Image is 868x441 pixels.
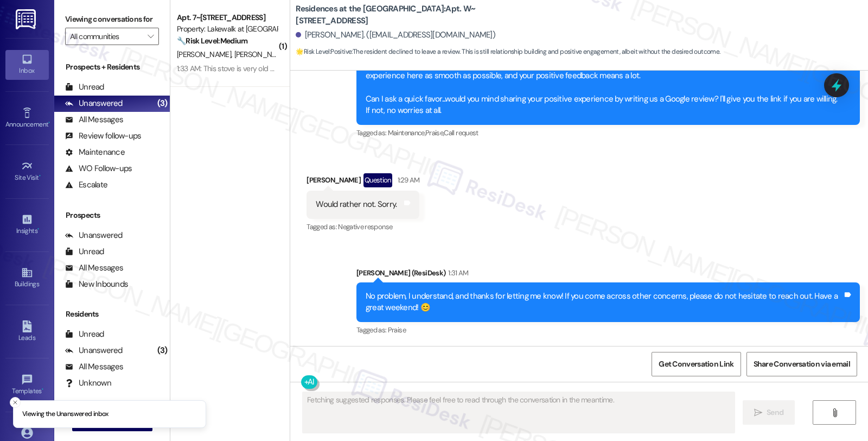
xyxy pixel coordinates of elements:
span: Praise [388,325,406,335]
img: ResiDesk Logo [16,9,38,29]
span: Maintenance , [388,128,425,137]
div: Maintenance [65,147,125,158]
button: Send [743,400,795,425]
a: Insights • [5,210,49,240]
a: Site Visit • [5,157,49,186]
div: 1:31 AM [445,267,468,279]
span: Get Conversation Link [659,358,733,370]
div: (3) [155,342,170,359]
div: Property: Lakewalk at [GEOGRAPHIC_DATA] [177,23,277,35]
span: Negative response [338,222,392,231]
div: Residents [54,308,170,320]
strong: 🔧 Risk Level: Medium [177,36,247,46]
div: 1:29 AM [395,174,419,186]
span: Praise , [425,128,444,137]
div: Unknown [65,377,111,389]
div: Prospects [54,210,170,221]
div: [PERSON_NAME] (ResiDesk) [356,267,860,282]
span: Share Conversation via email [754,358,850,370]
div: Tagged as: [356,322,860,338]
b: Residences at the [GEOGRAPHIC_DATA]: Apt. W~[STREET_ADDRESS] [296,3,513,27]
div: Tagged as: [356,125,860,141]
a: Inbox [5,50,49,79]
div: [PERSON_NAME]. ([EMAIL_ADDRESS][DOMAIN_NAME]) [296,29,495,41]
button: Share Conversation via email [746,352,857,376]
span: [PERSON_NAME] [234,49,289,59]
div: Unread [65,329,104,340]
div: Question [363,173,392,187]
div: All Messages [65,262,123,274]
span: • [39,172,41,180]
input: All communities [70,28,142,45]
div: WO Follow-ups [65,163,132,174]
span: Send [767,407,783,418]
div: Tagged as: [307,219,419,235]
i:  [754,408,762,417]
div: [PERSON_NAME] [307,173,419,191]
span: • [42,386,43,393]
a: Buildings [5,263,49,293]
div: Unanswered [65,98,123,109]
a: Templates • [5,370,49,400]
span: : The resident declined to leave a review. This is still relationship building and positive engag... [296,46,720,58]
div: Unanswered [65,230,123,241]
textarea: Fetching suggested responses. Please feel free to read through the conversation in the meantime. [303,392,735,433]
button: Close toast [10,397,21,408]
div: No problem, I understand, and thanks for letting me know! If you come across other concerns, plea... [366,291,843,314]
div: Escalate [65,179,107,191]
span: • [37,225,39,233]
button: Get Conversation Link [652,352,741,376]
p: Viewing the Unanswered inbox [22,409,108,419]
div: Prospects + Residents [54,61,170,73]
strong: 🌟 Risk Level: Positive [296,47,352,56]
div: Unread [65,81,104,93]
div: Review follow-ups [65,130,141,142]
div: Unanswered [65,345,123,356]
span: Call request [444,128,478,137]
div: New Inbounds [65,279,128,290]
div: (3) [155,95,170,112]
div: Unread [65,246,104,257]
div: All Messages [65,114,123,125]
i:  [831,408,839,417]
div: Hi [PERSON_NAME], thanks for confirming! Glad to hear your work order was completed to your satis... [366,59,843,117]
div: Apt. 7~[STREET_ADDRESS] [177,12,277,23]
a: Leads [5,317,49,346]
div: Would rather not. Sorry. [316,199,397,210]
i:  [148,32,154,41]
span: • [48,119,50,127]
div: 1:33 AM: This stove is very old and some stuff in the bathrooms needs to be replaced [177,64,443,73]
div: All Messages [65,361,123,373]
label: Viewing conversations for [65,11,159,28]
span: [PERSON_NAME] [177,49,234,59]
